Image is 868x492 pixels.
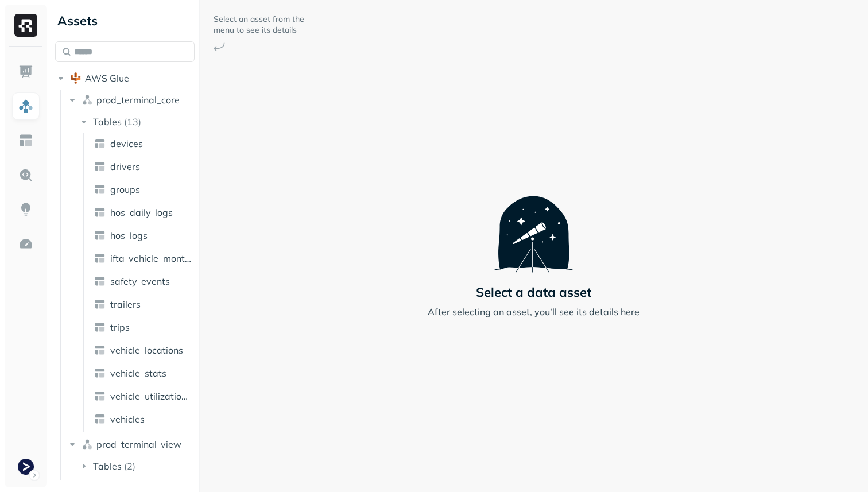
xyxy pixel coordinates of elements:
[90,272,196,290] a: safety_events
[90,157,196,176] a: drivers
[94,413,106,425] img: table
[110,321,130,333] span: trips
[214,42,225,51] img: Arrow
[94,276,106,287] img: table
[110,390,192,402] span: vehicle_utilization_day
[494,173,573,272] img: Telescope
[90,203,196,222] a: hos_daily_logs
[110,184,140,195] span: groups
[110,161,140,172] span: drivers
[18,202,33,217] img: Insights
[94,161,106,172] img: table
[94,299,106,310] img: table
[110,230,148,241] span: hos_logs
[110,276,170,287] span: safety_events
[18,64,33,79] img: Dashboard
[124,116,141,127] p: ( 13 )
[110,344,183,356] span: vehicle_locations
[18,459,34,475] img: Terminal
[14,14,37,37] img: Ryft
[94,253,106,264] img: table
[110,207,173,218] span: hos_daily_logs
[94,207,106,218] img: table
[96,94,180,106] span: prod_terminal_core
[476,284,591,300] p: Select a data asset
[82,94,93,106] img: namespace
[94,138,106,149] img: table
[96,439,181,450] span: prod_terminal_view
[67,435,195,454] button: prod_terminal_view
[90,341,196,359] a: vehicle_locations
[85,72,129,84] span: AWS Glue
[94,230,106,241] img: table
[110,138,143,149] span: devices
[428,305,640,319] p: After selecting an asset, you’ll see its details here
[110,253,192,264] span: ifta_vehicle_months
[67,91,195,109] button: prod_terminal_core
[18,168,33,183] img: Query Explorer
[94,321,106,333] img: table
[18,99,33,114] img: Assets
[70,72,82,84] img: root
[214,14,305,36] p: Select an asset from the menu to see its details
[18,237,33,251] img: Optimization
[94,184,106,195] img: table
[90,295,196,313] a: trailers
[90,226,196,245] a: hos_logs
[110,367,166,379] span: vehicle_stats
[18,133,33,148] img: Asset Explorer
[90,410,196,428] a: vehicles
[110,299,141,310] span: trailers
[93,116,122,127] span: Tables
[94,367,106,379] img: table
[90,318,196,336] a: trips
[94,344,106,356] img: table
[94,390,106,402] img: table
[93,460,122,472] span: Tables
[90,134,196,153] a: devices
[78,113,196,131] button: Tables(13)
[90,387,196,405] a: vehicle_utilization_day
[90,364,196,382] a: vehicle_stats
[90,180,196,199] a: groups
[55,11,195,30] div: Assets
[82,439,93,450] img: namespace
[110,413,145,425] span: vehicles
[78,457,196,475] button: Tables(2)
[90,249,196,268] a: ifta_vehicle_months
[55,69,195,87] button: AWS Glue
[124,460,135,472] p: ( 2 )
